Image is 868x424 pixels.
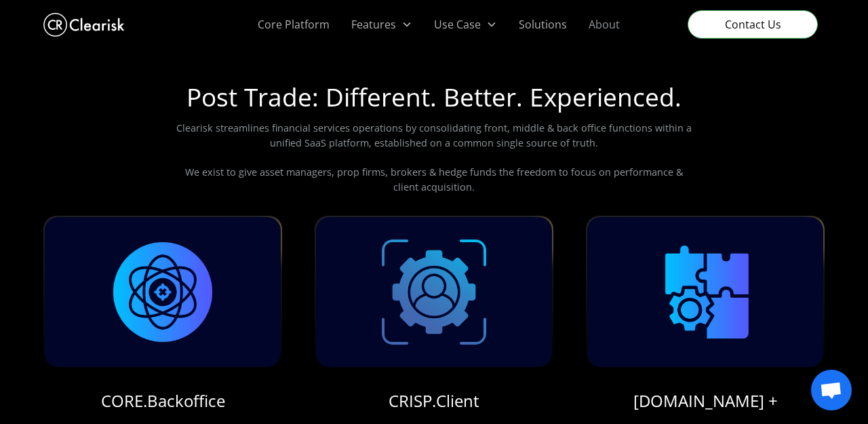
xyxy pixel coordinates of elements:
[351,16,396,33] div: Features
[811,370,852,410] a: Open chat
[43,9,125,40] a: home
[101,389,225,412] a: CORE.Backoffice
[633,389,778,412] a: [DOMAIN_NAME] +
[434,16,481,33] div: Use Case
[186,82,682,121] h1: Post Trade: Different. Better. Experienced.
[688,10,818,39] a: Contact Us
[389,389,479,412] a: CRISP.Client
[174,121,694,194] p: Clearisk streamlines financial services operations by consolidating front, middle & back office f...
